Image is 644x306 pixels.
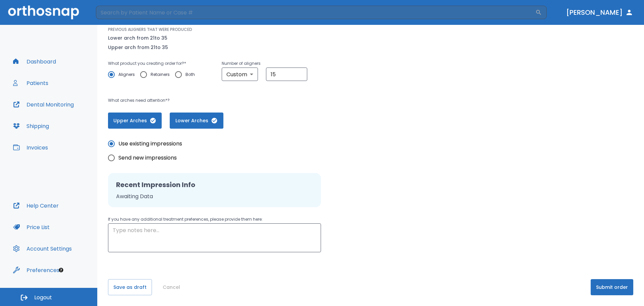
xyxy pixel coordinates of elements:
button: Invoices [9,139,52,156]
span: Upper Arches [115,117,155,124]
p: What product you creating order for? * [108,59,200,68]
p: Upper arch from 21 to 35 [108,43,168,51]
span: Both [185,71,195,79]
button: Patients [9,75,52,91]
p: If you have any additional treatment preferences, please provide them here: [108,215,321,223]
button: Account Settings [9,241,76,257]
img: Orthosnap [8,5,79,19]
span: Logout [34,294,52,301]
p: Awaiting Data [116,192,313,201]
button: Dental Monitoring [9,96,78,113]
h2: Recent Impression Info [116,180,313,190]
button: Dashboard [9,53,60,70]
button: [PERSON_NAME] [563,6,636,18]
button: Submit order [591,279,633,295]
button: Cancel [160,279,183,295]
input: Search by Patient Name or Case # [96,6,535,19]
p: PREVIOUS ALIGNERS THAT WERE PRODUCED [108,27,192,33]
p: Lower arch from 21 to 35 [108,34,168,42]
span: Lower Arches [176,117,217,124]
button: Upper Arches [108,113,162,129]
div: Tooltip anchor [58,267,64,273]
button: Help Center [9,198,63,214]
span: Use existing impressions [118,140,182,148]
button: Lower Arches [170,113,223,129]
div: Custom [222,68,258,81]
button: Preferences [9,262,63,278]
button: Price List [9,219,54,235]
p: Number of aligners [222,59,307,68]
span: Aligners [118,71,135,79]
span: Retainers [151,71,170,79]
button: Save as draft [108,279,152,295]
p: What arches need attention*? [108,96,415,104]
button: Shipping [9,118,53,134]
span: Send new impressions [118,154,177,162]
